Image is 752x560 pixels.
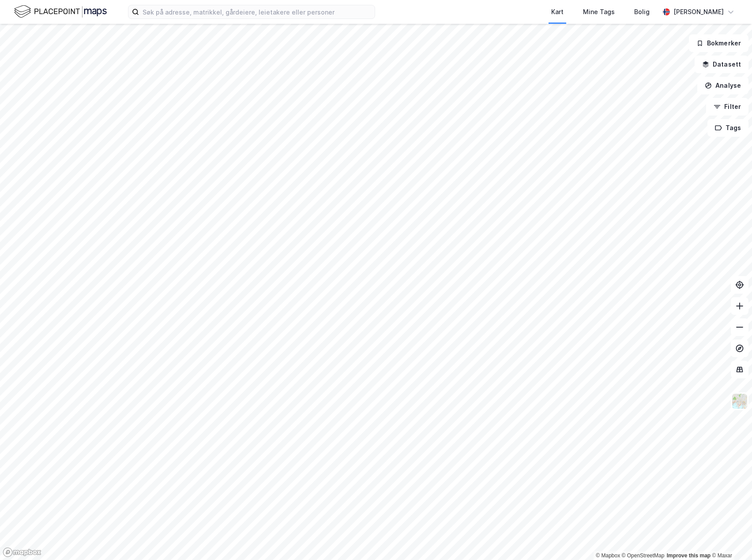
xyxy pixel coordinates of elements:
[706,98,748,116] button: Filter
[14,4,107,19] img: logo.f888ab2527a4732fd821a326f86c7f29.svg
[583,7,615,17] div: Mine Tags
[708,518,752,560] div: Kontrollprogram for chat
[634,7,650,17] div: Bolig
[596,553,620,559] a: Mapbox
[551,7,564,17] div: Kart
[708,518,752,560] iframe: Chat Widget
[731,393,748,410] img: Z
[622,553,665,559] a: OpenStreetMap
[673,7,724,17] div: [PERSON_NAME]
[695,56,748,73] button: Datasett
[689,34,748,52] button: Bokmerker
[697,77,748,94] button: Analyse
[3,547,41,557] a: Mapbox homepage
[139,5,375,19] input: Søk på adresse, matrikkel, gårdeiere, leietakere eller personer
[707,119,748,137] button: Tags
[667,553,711,559] a: Improve this map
